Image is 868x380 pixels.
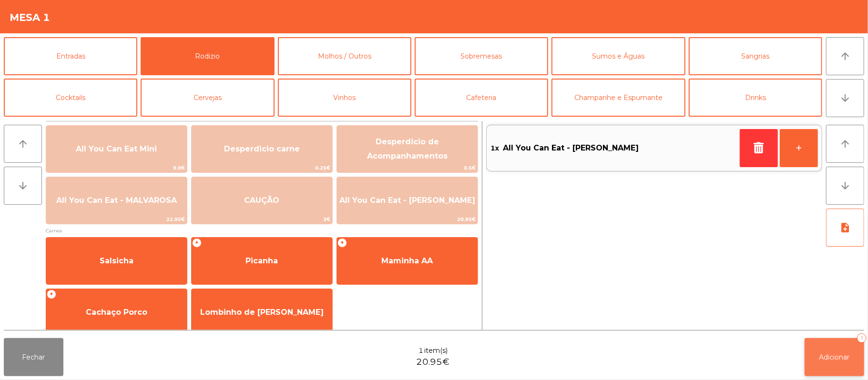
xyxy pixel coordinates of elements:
[367,137,448,160] span: Desperdicio de Acompanhamentos
[46,226,478,235] span: Carnes
[4,167,42,205] button: arrow_downward
[819,353,850,361] span: Adicionar
[826,209,864,247] button: note_add
[503,141,639,155] span: All You Can Eat - [PERSON_NAME]
[46,215,187,224] span: 22.95€
[339,196,475,205] span: All You Can Eat - [PERSON_NAME]
[424,346,448,356] span: item(s)
[4,125,42,163] button: arrow_upward
[839,50,851,62] i: arrow_upward
[689,79,822,117] button: Drinks
[826,79,864,117] button: arrow_downward
[47,290,56,299] span: +
[551,79,685,117] button: Champanhe e Espumante
[192,238,202,248] span: +
[278,37,411,75] button: Molhos / Outros
[839,180,851,191] i: arrow_downward
[86,308,147,317] span: Cachaço Porco
[4,79,137,117] button: Cocktails
[46,163,187,172] span: 9.9€
[17,138,29,150] i: arrow_upward
[245,256,278,265] span: Picanha
[337,215,478,224] span: 20.95€
[100,256,133,265] span: Salsicha
[17,180,29,191] i: arrow_downward
[337,238,347,248] span: +
[141,37,274,75] button: Rodizio
[200,308,324,317] span: Lombinho de [PERSON_NAME]
[415,37,548,75] button: Sobremesas
[839,222,851,233] i: note_add
[826,167,864,205] button: arrow_downward
[4,338,63,376] button: Fechar
[780,129,818,167] button: +
[192,163,332,172] span: 0.25€
[490,141,499,155] span: 1x
[278,79,411,117] button: Vinhos
[839,138,851,150] i: arrow_upward
[192,215,332,224] span: 3€
[337,163,478,172] span: 0.5€
[689,37,822,75] button: Sangrias
[10,10,50,25] h4: Mesa 1
[417,356,450,369] span: 20.95€
[56,196,177,205] span: All You Can Eat - MALVAROSA
[826,125,864,163] button: arrow_upward
[857,333,867,343] div: 1
[415,79,548,117] button: Cafeteria
[381,256,433,265] span: Maminha AA
[141,79,274,117] button: Cervejas
[244,196,279,205] span: CAUÇÃO
[826,37,864,75] button: arrow_upward
[4,37,137,75] button: Entradas
[551,37,685,75] button: Sumos e Águas
[76,144,157,153] span: All You Can Eat Mini
[839,92,851,104] i: arrow_downward
[224,144,300,153] span: Desperdicio carne
[419,346,423,356] span: 1
[805,338,864,376] button: Adicionar1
